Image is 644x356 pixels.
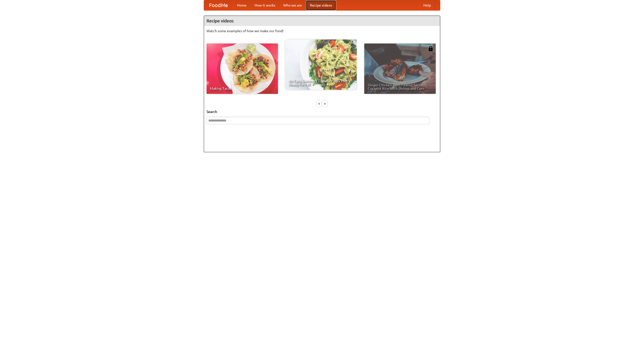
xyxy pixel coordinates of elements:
a: Recipe videos [306,0,336,10]
a: How it works [251,0,279,10]
a: Home [233,0,251,10]
a: An Easy, Summery Tomato Pasta That's Ready for Fall [285,39,357,90]
img: 483408.png [428,46,433,51]
span: Making Tacos [210,87,274,90]
div: » [323,100,327,107]
a: Making Tacos [207,44,278,94]
span: An Easy, Summery Tomato Pasta That's Ready for Fall [289,79,353,86]
h5: Search [207,109,437,114]
p: Watch some examples of how we make our food! [207,28,437,33]
div: « [317,100,321,107]
a: Who we are [279,0,306,10]
a: FoodMe [204,0,233,10]
h4: Recipe videos [204,16,440,26]
a: Help [419,0,435,10]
